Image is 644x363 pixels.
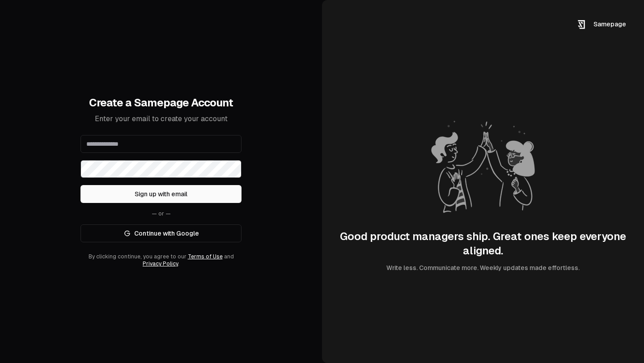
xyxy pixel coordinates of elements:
[188,253,223,260] a: Terms of Use
[593,21,626,28] span: Samepage
[80,253,241,267] div: By clicking continue, you agree to our and .
[143,261,178,267] a: Privacy Policy
[80,114,241,124] p: Enter your email to create your account
[80,224,241,242] a: Continue with Google
[386,263,580,272] div: Write less. Communicate more. Weekly updates made effortless.
[80,96,241,110] h1: Create a Samepage Account
[80,185,241,203] button: Sign up with email
[80,210,241,217] div: — or —
[340,229,626,258] div: Good product managers ship. Great ones keep everyone aligned.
